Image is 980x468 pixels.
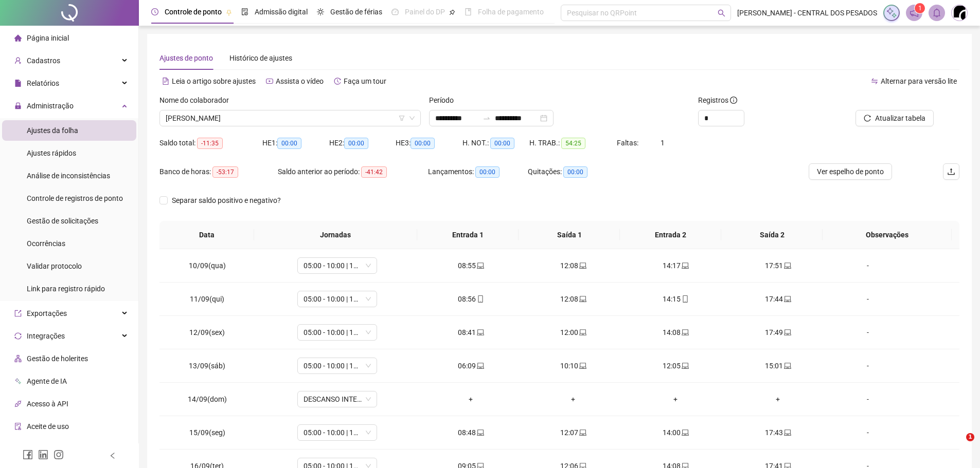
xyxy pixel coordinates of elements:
span: Faltas: [617,139,640,147]
span: Ajustes da folha [27,126,78,135]
div: HE 2: [329,137,396,149]
span: info-circle [730,97,737,104]
span: file-text [162,78,169,85]
span: 10/09(qua) [189,261,226,270]
div: 08:41 [428,327,514,338]
span: Ajustes de ponto [159,54,213,62]
span: Faça um tour [344,77,386,85]
span: 00:00 [344,138,368,149]
label: Período [429,95,460,106]
span: 1 [661,139,665,147]
span: audit [14,423,22,430]
span: Painel do DP [405,8,445,16]
label: Nome do colaborador [159,95,236,106]
div: 08:56 [428,293,514,305]
span: 1 [966,433,974,441]
th: Observações [823,221,952,249]
span: history [334,78,341,85]
span: clock-circle [151,8,158,15]
span: mobile [476,295,484,303]
div: + [633,394,719,405]
span: notification [910,8,919,17]
div: 12:07 [530,427,616,438]
div: 12:00 [530,327,616,338]
span: 00:00 [490,138,514,149]
span: laptop [476,262,484,269]
span: Página inicial [27,34,69,42]
div: Lançamentos: [428,166,528,178]
span: apartment [14,355,22,362]
img: sparkle-icon.fc2bf0ac1784a2077858766a79e2daf3.svg [886,7,897,18]
span: file [14,80,22,87]
span: laptop [578,362,586,369]
div: + [428,394,514,405]
span: laptop [783,362,791,369]
span: laptop [783,329,791,336]
span: 14/09(dom) [188,395,227,403]
span: search [718,9,725,17]
div: 17:49 [735,327,821,338]
th: Data [159,221,254,249]
div: Quitações: [528,166,628,178]
div: - [838,260,898,271]
span: laptop [681,329,689,336]
div: + [530,394,616,405]
span: Acesso à API [27,400,68,408]
span: youtube [266,78,273,85]
span: 15/09(seg) [189,428,225,437]
div: - [838,360,898,371]
span: -11:35 [197,138,223,149]
button: Atualizar tabela [856,110,934,126]
span: Assista o vídeo [276,77,324,85]
span: Aceite de uso [27,422,69,430]
span: api [14,400,22,407]
span: -53:17 [212,166,238,178]
div: Saldo anterior ao período: [278,166,428,178]
span: laptop [681,262,689,269]
span: ARECIO SARAIVA DE ARAUJO [166,110,415,126]
div: - [838,427,898,438]
span: DESCANSO INTER-JORNADA [304,391,371,407]
span: 00:00 [563,166,587,178]
span: 11/09(qui) [190,295,224,303]
div: H. NOT.: [462,137,529,149]
span: Gestão de solicitações [27,217,98,225]
div: 14:00 [633,427,719,438]
div: 08:48 [428,427,514,438]
span: 13/09(sáb) [189,362,225,370]
span: reload [864,115,871,122]
span: Agente de IA [27,377,67,385]
span: Controle de ponto [165,8,222,16]
span: Análise de inconsistências [27,172,110,180]
th: Jornadas [254,221,417,249]
div: Banco de horas: [159,166,278,178]
span: swap [871,78,878,85]
span: laptop [578,429,586,436]
span: book [465,8,472,15]
span: Cadastros [27,57,60,65]
div: 12:08 [530,260,616,271]
span: Link para registro rápido [27,285,105,293]
span: Administração [27,102,74,110]
span: Registros [698,95,737,106]
span: sync [14,332,22,340]
span: home [14,34,22,42]
span: facebook [23,450,33,460]
span: Ver espelho de ponto [817,166,884,177]
div: HE 3: [396,137,462,149]
img: 12901 [952,5,967,21]
span: Ocorrências [27,239,65,248]
span: 05:00 - 10:00 | 12:00 - 14:20 [304,425,371,440]
span: 05:00 - 10:00 | 12:00 - 14:20 [304,325,371,340]
div: 17:51 [735,260,821,271]
span: user-add [14,57,22,64]
span: mobile [681,295,689,303]
span: Validar protocolo [27,262,82,270]
span: lock [14,102,22,109]
div: 12:05 [633,360,719,371]
span: laptop [783,295,791,303]
span: 54:25 [561,138,585,149]
span: laptop [476,429,484,436]
div: HE 1: [262,137,329,149]
span: down [409,115,415,121]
